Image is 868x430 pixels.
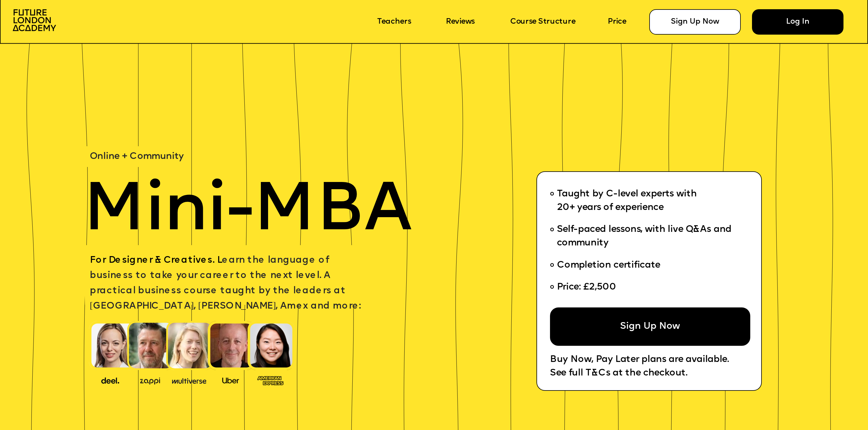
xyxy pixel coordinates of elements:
a: Price [608,18,626,26]
a: Teachers [377,18,411,26]
img: image-b7d05013-d886-4065-8d38-3eca2af40620.png [169,374,209,385]
span: Mini-MBA [83,179,412,246]
span: Self-paced lessons, with live Q&As and community [557,225,734,248]
span: Price: £2,500 [557,283,616,292]
span: See full T&Cs at the checkout. [550,369,687,378]
img: image-93eab660-639c-4de6-957c-4ae039a0235a.png [253,373,287,386]
img: image-aac980e9-41de-4c2d-a048-f29dd30a0068.png [13,9,56,31]
img: image-b2f1584c-cbf7-4a77-bbe0-f56ae6ee31f2.png [133,375,167,384]
img: image-99cff0b2-a396-4aab-8550-cf4071da2cb9.png [214,375,248,384]
a: Course Structure [510,18,575,26]
span: Buy Now, Pay Later plans are available. [550,355,729,365]
span: For Designer & Creatives. L [90,256,222,265]
a: Reviews [446,18,475,26]
span: earn the language of business to take your career to the next level. A practical business course ... [90,256,361,311]
span: Online + Community [90,152,184,162]
img: image-388f4489-9820-4c53-9b08-f7df0b8d4ae2.png [93,374,127,385]
span: Taught by C-level experts with 20+ years of experience [557,190,697,213]
span: Completion certificate [557,261,660,270]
